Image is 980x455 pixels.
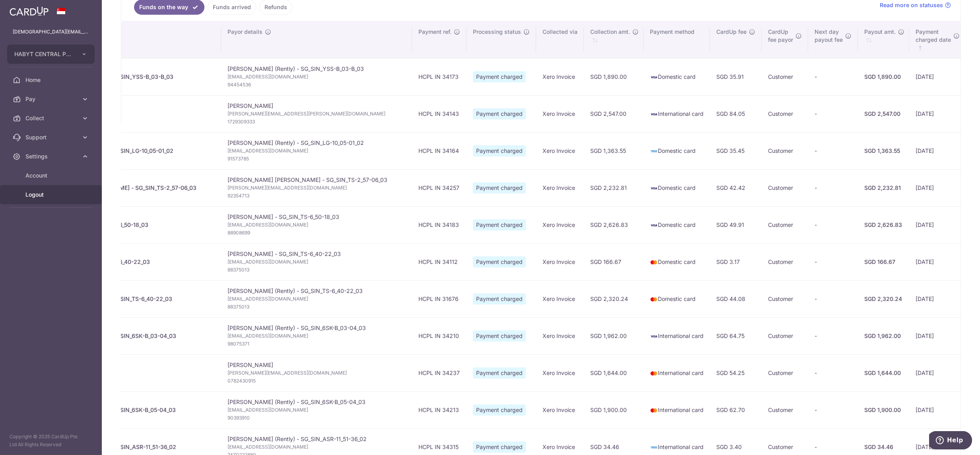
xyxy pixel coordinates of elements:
span: Settings [25,152,78,160]
div: SGD 1,644.00 [864,369,903,377]
td: HCPL IN 34173 [412,58,467,95]
td: SGD 1,962.00 [584,317,644,354]
td: Xero Invoice [536,132,584,169]
td: - [808,354,858,391]
td: - [808,95,858,132]
span: Support [25,133,78,141]
th: Collection amt. : activate to sort column ascending [584,21,644,58]
span: 98075371 [227,340,406,348]
td: HCPL IN 34164 [412,132,467,169]
span: Payment charged [473,108,526,119]
div: [PERSON_NAME] (Rently) - SG_SIN_LG-10_05-01_02 [37,147,215,155]
span: 91573785 [227,155,406,163]
td: SGD 1,363.55 [584,132,644,169]
div: [PERSON_NAME] (Rently) - SG_SIN_6SK-B_05-04_03 [37,406,215,414]
td: Customer [762,206,808,243]
img: visa-sm-192604c4577d2d35970c8ed26b86981c2741ebd56154ab54ad91a526f0f24972.png [650,110,658,118]
td: [DATE] [909,206,964,243]
span: Help [18,6,34,13]
td: International card [644,95,710,132]
td: [DATE] [909,317,964,354]
td: [PERSON_NAME] (Rently) - SG_SIN_YSS-B_03-B_03 [221,58,412,95]
td: [DATE] [909,391,964,428]
td: [PERSON_NAME] (Rently) - SG_SIN_6SK-B_03-04_03 [221,317,412,354]
td: Xero Invoice [536,280,584,317]
td: Customer [762,95,808,132]
img: mastercard-sm-87a3fd1e0bddd137fecb07648320f44c262e2538e7db6024463105ddbc961eb2.png [650,295,658,303]
td: Xero Invoice [536,169,584,206]
span: Logout [25,191,78,199]
th: Customer name [27,21,221,58]
td: Customer [762,58,808,95]
img: visa-sm-192604c4577d2d35970c8ed26b86981c2741ebd56154ab54ad91a526f0f24972.png [650,184,658,192]
td: Customer [762,317,808,354]
img: american-express-sm-c955881869ff4294d00fd038735fb651958d7f10184fcf1bed3b24c57befb5f2.png [650,147,658,155]
td: SGD 84.05 [710,95,762,132]
td: - [808,206,858,243]
td: HCPL IN 34257 [412,169,467,206]
div: [PERSON_NAME] (Rently) - SG_SIN_YSS-B_03-B_03 [37,73,215,81]
div: [PERSON_NAME] - SG_SIN_TS-6_50-18_03 [37,221,215,229]
img: mastercard-sm-87a3fd1e0bddd137fecb07648320f44c262e2538e7db6024463105ddbc961eb2.png [650,369,658,377]
span: Payment charged [473,441,526,453]
span: Next day payout fee [815,28,843,44]
img: mastercard-sm-87a3fd1e0bddd137fecb07648320f44c262e2538e7db6024463105ddbc961eb2.png [650,258,658,266]
div: SGD 166.67 [864,258,903,266]
td: Xero Invoice [536,317,584,354]
span: [EMAIL_ADDRESS][DOMAIN_NAME] [227,258,406,266]
div: SGD 1,900.00 [864,406,903,414]
td: SGD 3.17 [710,243,762,280]
span: 94454536 [227,81,406,89]
span: 0782430915 [227,377,406,385]
span: [EMAIL_ADDRESS][DOMAIN_NAME] [227,221,406,229]
td: HCPL IN 34112 [412,243,467,280]
span: Account [25,172,78,180]
th: Collected via [536,21,584,58]
td: Domestic card [644,280,710,317]
td: SGD 35.91 [710,58,762,95]
div: [PERSON_NAME] - SG_SIN_TS-6_40-22_03 [37,258,215,266]
span: 88375013 [227,303,406,311]
td: HCPL IN 34210 [412,317,467,354]
span: Payment charged [473,404,526,416]
td: HCPL IN 34143 [412,95,467,132]
span: Read more on statuses [880,1,943,9]
div: SGD 2,626.83 [864,221,903,229]
img: CardUp [10,6,49,16]
span: [EMAIL_ADDRESS][DOMAIN_NAME] [227,406,406,414]
img: visa-sm-192604c4577d2d35970c8ed26b86981c2741ebd56154ab54ad91a526f0f24972.png [650,73,658,81]
td: [DATE] [909,280,964,317]
img: visa-sm-192604c4577d2d35970c8ed26b86981c2741ebd56154ab54ad91a526f0f24972.png [650,332,658,340]
th: CardUpfee payor [762,21,808,58]
span: Processing status [473,28,521,36]
td: Domestic card [644,169,710,206]
td: [DATE] [909,243,964,280]
span: Payment charged date [916,28,951,44]
p: [DEMOGRAPHIC_DATA][EMAIL_ADDRESS][DOMAIN_NAME] [13,28,89,36]
span: Payment charged [473,256,526,268]
td: HCPL IN 34237 [412,354,467,391]
span: CardUp fee [716,28,747,36]
span: [PERSON_NAME][EMAIL_ADDRESS][DOMAIN_NAME] [227,369,406,377]
td: [PERSON_NAME] [PERSON_NAME] - SG_SIN_TS-2_57-06_03 [221,169,412,206]
td: [PERSON_NAME] [221,95,412,132]
span: Payor details [227,28,262,36]
div: [PERSON_NAME] [37,110,215,118]
th: Payment method [644,21,710,58]
td: SGD 166.67 [584,243,644,280]
th: Payor details [221,21,412,58]
span: CardUp fee payor [768,28,793,44]
span: Payment charged [473,367,526,379]
td: HCPL IN 31676 [412,280,467,317]
td: International card [644,391,710,428]
img: visa-sm-192604c4577d2d35970c8ed26b86981c2741ebd56154ab54ad91a526f0f24972.png [650,221,658,229]
span: [EMAIL_ADDRESS][DOMAIN_NAME] [227,443,406,451]
th: Paymentcharged date : activate to sort column ascending [909,21,964,58]
div: SGD 2,320.24 [864,295,903,303]
td: SGD 42.42 [710,169,762,206]
span: HABYT CENTRAL PTE. LTD. [14,50,73,58]
span: 88375013 [227,266,406,274]
span: 92354713 [227,192,406,200]
td: - [808,391,858,428]
td: Customer [762,243,808,280]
